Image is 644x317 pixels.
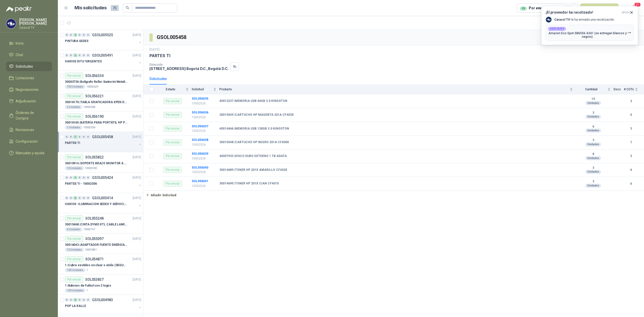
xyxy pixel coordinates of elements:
[219,140,289,144] b: 30015048 | CARTUCHO HP NEGRO 201A CF400X
[58,254,143,274] a: Por enviarSOL054871[DATE] 1 |Cubre vestidos en clear o vinilo (SEGUN ESPECIFICACIONES DEL ADJUNTO...
[86,33,90,37] div: 0
[65,243,128,247] p: 30016043 | ADAPTADOR FUENTE ENERGÍA GENÉRICO 24V 1A
[92,176,113,179] p: GSOL005424
[92,33,113,37] p: GSOL005525
[548,31,627,38] p: Amazon Eco Spot SB6556-6341 (se entregan blancos y negros).
[126,6,129,10] span: search
[65,85,85,89] div: 700 Unidades
[58,213,143,234] a: Por enviarSOL055248[DATE] 30015468 |CINTA DYMO XTL CABLE LAMIN 38X21MMBLANCO6 Unidades10002157
[78,298,82,302] div: 0
[82,298,86,302] div: 0
[192,115,216,120] p: 10002526
[624,140,638,145] b: 7
[192,166,208,169] b: SOL056040
[520,7,527,11] div: 39
[192,170,216,175] p: 10002526
[86,298,90,302] div: 0
[92,298,113,302] p: GSOL004983
[576,138,611,142] b: 3
[576,180,611,184] b: 3
[192,97,208,100] a: SOL056035
[6,6,32,12] img: Logo peakr
[111,5,119,11] span: 75
[69,135,73,139] div: 0
[65,268,85,272] div: 100 Unidades
[576,111,611,115] b: 3
[85,257,104,261] p: SOL054871
[58,152,143,173] a: Por enviarSOL055822[DATE] 30010914 |SOPORTE BRAZO MONITOR A ESCRITORIO NBF8010 Unidades10002300
[69,176,73,179] div: 0
[65,126,82,130] div: 1 Unidades
[65,222,128,227] p: 30015468 | CINTA DYMO XTL CABLE LAMIN 38X21MMBLANCO
[164,139,182,145] div: Por enviar
[624,99,638,104] b: 3
[83,105,95,109] p: 10002658
[219,182,279,186] b: 30014690 | TONER HP 201X CIAN CF401X
[65,283,111,288] p: 1 | Balones de Futbol con 2 logos
[192,156,216,161] p: 10002526
[78,176,82,179] div: 0
[6,148,52,158] a: Manuales y ayuda
[629,4,638,13] button: 21
[86,268,88,272] p: 1
[16,41,24,46] span: Inicio
[16,98,36,104] span: Adjudicación
[78,135,82,139] div: 0
[133,73,141,78] p: [DATE]
[219,88,569,91] span: Producto
[85,94,104,98] p: SOL056321
[69,33,73,37] div: 0
[6,96,52,106] a: Adjudicación
[82,33,86,37] div: 0
[6,125,52,135] a: Remisiones
[73,298,77,302] div: 4
[19,18,52,25] p: [PERSON_NAME] [PERSON_NAME]
[65,59,102,64] p: VARIOS DITU *URGENTES
[65,52,142,68] a: 0 0 2 0 0 0 GSOL005491[DATE] VARIOS DITU *URGENTES
[92,135,113,139] p: GSOL005458
[192,152,208,155] a: SOL056039
[73,54,77,57] div: 2
[65,73,83,79] div: Por enviar
[65,135,69,139] div: 0
[65,134,142,150] a: 0 0 7 0 0 0 GSOL005458[DATE] PARTES TI
[82,54,86,57] div: 0
[133,216,141,221] p: [DATE]
[622,10,630,15] span: ahora
[143,191,644,199] a: Añadir Solicitud
[219,168,287,172] b: 30014689 | TONER HP 201X AMARILLO CF402X
[546,25,634,41] button: COT176707Amazon Eco Spot SB6556-6341 (se entregan blancos y negros).
[78,196,82,200] div: 0
[133,33,141,37] p: [DATE]
[580,4,619,13] button: Nueva solicitud
[585,156,601,160] div: Unidades
[65,256,83,262] div: Por enviar
[65,120,128,125] p: 30016165 | BATERÍA PARA PORTÁTIL HP PROBOOK 430 G8
[541,6,638,45] button: ¡El proveedor ha recotizado!ahora Company LogoCaracol TV te ha enviado una recotización.COT176707...
[86,196,90,200] div: 0
[133,277,141,282] p: [DATE]
[192,129,216,133] p: 10002526
[85,155,104,159] p: SOL055822
[192,125,208,128] b: SOL056037
[58,91,143,111] a: Por enviarSOL056321[DATE] 30016170 |TABLA GRAFICADORA XPEN DECO MINI 73 Unidades10002658
[16,52,23,58] span: Chat
[82,135,86,139] div: 0
[65,175,142,191] a: 0 0 1 0 0 0 GSOL005424[DATE] PARTES TI - 10002306
[65,166,84,170] div: 10 Unidades
[624,112,638,117] b: 6
[16,139,38,144] span: Configuración
[164,126,182,132] div: Por enviar
[546,10,620,15] h3: ¡El proveedor ha recotizado!
[65,54,69,57] div: 0
[58,234,143,254] a: Por enviarSOL055097[DATE] 30016043 |ADAPTADOR FUENTE ENERGÍA GENÉRICO 24V 1A10 Unidades10001881
[133,94,141,99] p: [DATE]
[149,63,228,66] p: Dirección
[624,181,638,186] b: 6
[73,33,77,37] div: 2
[192,142,216,147] p: 10002526
[192,111,208,114] a: SOL056036
[92,54,113,57] p: GSOL005491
